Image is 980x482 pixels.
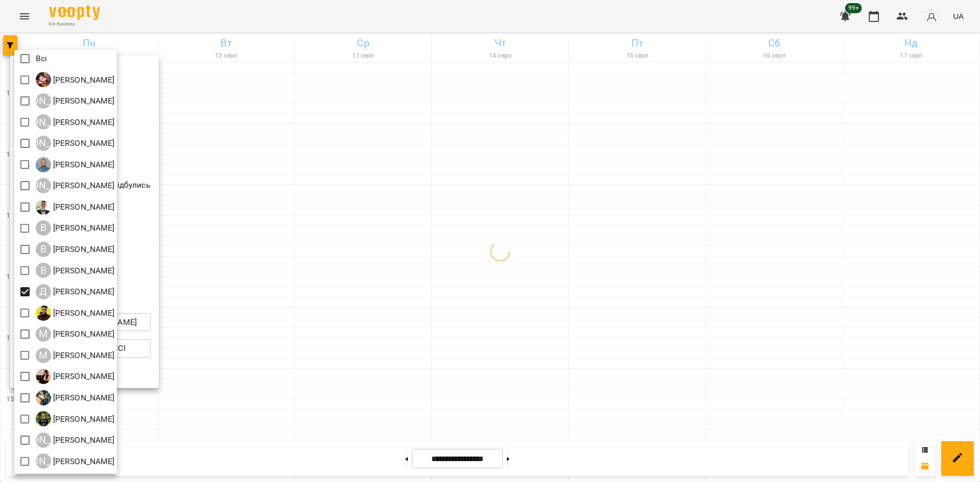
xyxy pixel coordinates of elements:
[36,114,115,130] div: Аліна Москаленко
[36,242,51,257] div: В
[51,286,115,298] p: [PERSON_NAME]
[36,369,115,384] a: Н [PERSON_NAME]
[36,369,51,384] img: Н
[36,453,51,469] div: [PERSON_NAME]
[51,180,115,192] p: [PERSON_NAME]
[36,369,115,384] div: Надія Шрай
[51,116,115,129] p: [PERSON_NAME]
[36,306,115,321] a: Д [PERSON_NAME]
[36,433,115,448] a: [PERSON_NAME] [PERSON_NAME]
[36,53,47,65] p: Всі
[36,453,115,469] a: [PERSON_NAME] [PERSON_NAME]
[36,199,51,215] img: В
[36,390,115,405] a: О [PERSON_NAME]
[36,178,115,193] div: Артем Кот
[36,114,51,130] div: [PERSON_NAME]
[51,137,115,149] p: [PERSON_NAME]
[36,178,115,193] a: [PERSON_NAME] [PERSON_NAME]
[36,136,115,151] div: Анастасія Герус
[36,390,51,405] img: О
[51,392,115,404] p: [PERSON_NAME]
[36,220,115,236] div: Владислав Границький
[51,222,115,234] p: [PERSON_NAME]
[36,72,115,87] a: І [PERSON_NAME]
[51,307,115,319] p: [PERSON_NAME]
[36,157,115,172] a: А [PERSON_NAME]
[36,411,115,426] div: Роман Ованенко
[51,265,115,277] p: [PERSON_NAME]
[36,326,115,342] a: М [PERSON_NAME]
[51,413,115,425] p: [PERSON_NAME]
[36,453,115,469] div: Ярослав Пташинський
[36,72,51,87] img: І
[36,199,115,215] div: Вадим Моргун
[51,201,115,213] p: [PERSON_NAME]
[36,93,115,109] div: Альберт Волков
[36,178,51,193] div: [PERSON_NAME]
[36,93,51,109] div: [PERSON_NAME]
[51,349,115,362] p: [PERSON_NAME]
[36,411,51,426] img: Р
[36,136,115,151] a: [PERSON_NAME] [PERSON_NAME]
[36,390,115,405] div: Ольга Мизюк
[36,284,115,299] a: Д [PERSON_NAME]
[51,455,115,468] p: [PERSON_NAME]
[51,243,115,256] p: [PERSON_NAME]
[36,263,115,278] div: Віталій Кадуха
[51,74,115,86] p: [PERSON_NAME]
[36,93,115,109] a: [PERSON_NAME] [PERSON_NAME]
[51,328,115,340] p: [PERSON_NAME]
[36,242,115,257] div: Володимир Ярошинський
[36,348,51,363] div: М
[36,220,115,236] a: В [PERSON_NAME]
[36,72,115,87] div: Ілля Петруша
[36,348,115,363] a: М [PERSON_NAME]
[36,199,115,215] a: В [PERSON_NAME]
[51,159,115,171] p: [PERSON_NAME]
[36,263,51,278] div: В
[36,348,115,363] div: Михайло Поліщук
[36,411,115,426] a: Р [PERSON_NAME]
[36,326,51,342] div: М
[36,157,51,172] img: А
[36,220,51,236] div: В
[36,157,115,172] div: Антон Костюк
[36,306,51,321] img: Д
[51,95,115,107] p: [PERSON_NAME]
[36,263,115,278] a: В [PERSON_NAME]
[36,433,115,448] div: Юрій Шпак
[36,433,51,448] div: [PERSON_NAME]
[36,284,51,299] div: Д
[36,136,51,151] div: [PERSON_NAME]
[36,114,115,130] a: [PERSON_NAME] [PERSON_NAME]
[51,434,115,446] p: [PERSON_NAME]
[51,370,115,383] p: [PERSON_NAME]
[36,242,115,257] a: В [PERSON_NAME]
